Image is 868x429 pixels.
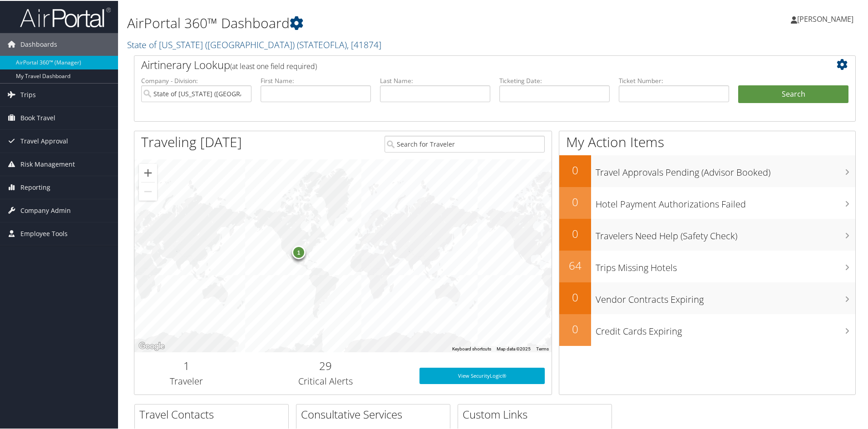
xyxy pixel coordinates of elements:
h1: My Action Items [559,132,855,151]
span: Travel Approval [20,129,68,152]
a: [PERSON_NAME] [791,5,863,32]
button: Zoom in [139,163,157,181]
h3: Hotel Payment Authorizations Failed [596,192,855,210]
h3: Traveler [141,374,232,387]
a: 0Hotel Payment Authorizations Failed [559,186,855,218]
a: View SecurityLogic® [419,367,545,383]
span: [PERSON_NAME] [797,13,853,23]
button: Zoom out [139,182,157,200]
label: Ticketing Date: [499,75,610,84]
h3: Vendor Contracts Expiring [596,288,855,305]
label: Company - Division: [141,75,252,84]
h3: Critical Alerts [246,374,406,387]
h2: Travel Contacts [139,406,288,421]
h2: Custom Links [463,406,612,421]
label: Ticket Number: [619,75,729,84]
a: 0Credit Cards Expiring [559,313,855,345]
h3: Travel Approvals Pending (Advisor Booked) [596,161,855,178]
h1: Traveling [DATE] [141,132,242,151]
span: Dashboards [20,32,57,55]
a: 0Travelers Need Help (Safety Check) [559,218,855,250]
label: First Name: [261,75,371,84]
h2: 0 [559,193,591,209]
div: 1 [292,245,306,258]
h1: AirPortal 360™ Dashboard [127,13,617,32]
h2: Airtinerary Lookup [141,56,789,72]
input: Search for Traveler [385,135,545,152]
h2: 0 [559,321,591,336]
h2: 0 [559,225,591,241]
span: Book Travel [20,106,55,128]
button: Search [738,84,848,103]
a: Terms (opens in new tab) [536,345,549,350]
a: State of [US_STATE] ([GEOGRAPHIC_DATA]) [127,38,381,50]
span: ( STATEOFLA ) [297,38,347,50]
a: Open this area in Google Maps (opens a new window) [137,340,167,351]
span: Reporting [20,175,50,198]
h2: 64 [559,257,591,272]
span: Trips [20,83,36,105]
span: Employee Tools [20,222,68,244]
h3: Credit Cards Expiring [596,320,855,337]
span: Map data ©2025 [497,345,531,350]
h2: 29 [246,357,406,373]
img: Google [137,340,167,351]
button: Keyboard shortcuts [452,345,491,351]
h2: 0 [559,289,591,304]
img: airportal-logo.png [20,6,111,27]
span: Risk Management [20,152,75,175]
span: (at least one field required) [230,60,317,70]
label: Last Name: [380,75,490,84]
h2: 1 [141,357,232,373]
a: 0Travel Approvals Pending (Advisor Booked) [559,154,855,186]
span: Company Admin [20,198,71,221]
h3: Trips Missing Hotels [596,256,855,273]
a: 64Trips Missing Hotels [559,250,855,281]
h2: Consultative Services [301,406,450,421]
h3: Travelers Need Help (Safety Check) [596,224,855,242]
a: 0Vendor Contracts Expiring [559,281,855,313]
span: , [ 41874 ] [347,38,381,50]
h2: 0 [559,162,591,177]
